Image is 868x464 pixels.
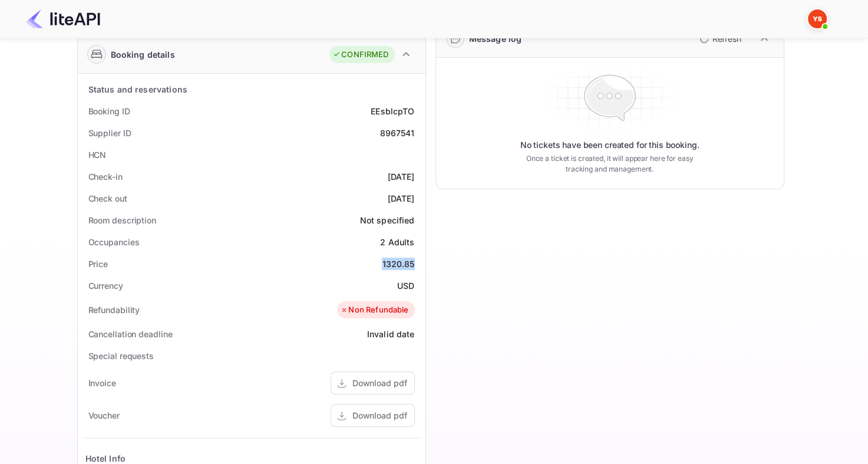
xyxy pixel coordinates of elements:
[360,214,415,226] div: Not specified
[808,9,827,28] img: Yandex Support
[88,83,187,96] div: Status and reservations
[88,149,107,161] div: HCN
[88,214,156,226] div: Room description
[367,328,415,340] div: Invalid date
[88,236,140,248] div: Occupancies
[397,279,414,292] div: USD
[352,377,407,389] div: Download pdf
[712,32,741,45] p: Refresh
[88,105,130,117] div: Booking ID
[88,409,120,422] div: Voucher
[388,192,415,205] div: [DATE]
[352,409,407,422] div: Download pdf
[380,236,414,248] div: 2 Adults
[382,258,414,270] div: 1320.85
[469,32,522,45] div: Message log
[88,192,127,205] div: Check out
[692,29,746,48] button: Refresh
[88,304,140,316] div: Refundability
[340,304,408,316] div: Non Refundable
[111,48,175,61] div: Booking details
[88,127,131,139] div: Supplier ID
[388,170,415,183] div: [DATE]
[88,170,123,183] div: Check-in
[88,377,116,389] div: Invoice
[88,258,108,270] div: Price
[88,328,173,340] div: Cancellation deadline
[26,9,100,28] img: LiteAPI Logo
[88,279,123,292] div: Currency
[88,350,154,362] div: Special requests
[517,153,703,175] p: Once a ticket is created, it will appear here for easy tracking and management.
[379,127,414,139] div: 8967541
[520,139,699,151] p: No tickets have been created for this booking.
[332,49,388,61] div: CONFIRMED
[371,105,414,117] div: EEsblcpTO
